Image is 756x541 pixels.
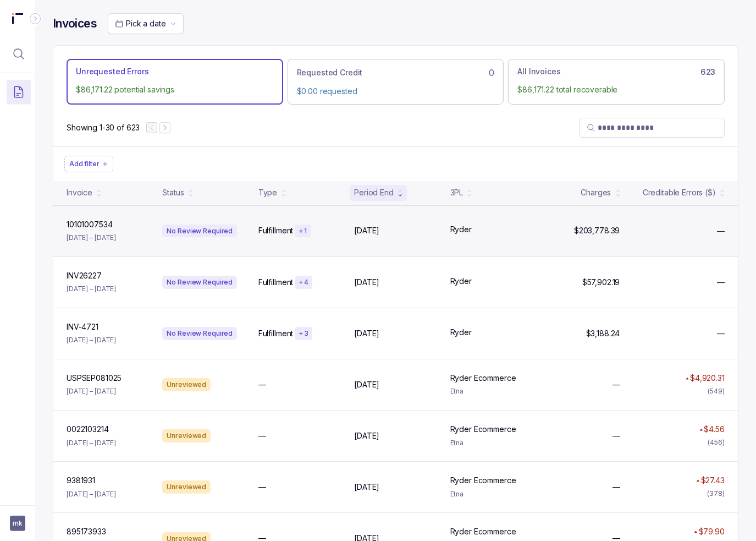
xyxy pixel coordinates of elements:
[159,122,170,133] button: Next Page
[612,379,620,390] p: —
[67,475,95,486] p: 9381931
[7,80,31,104] button: Menu Icon Button DocumentTextIcon
[582,277,620,288] p: $57,902.19
[67,270,102,281] p: INV26227
[450,475,516,486] p: Ryder Ecommerce
[126,19,165,28] span: Pick a date
[690,373,725,384] p: $4,920.31
[258,187,277,198] div: Type
[258,328,293,339] p: Fulfillment
[67,122,140,133] p: Showing 1-30 of 623
[64,156,113,172] button: Filter Chip Add filter
[67,438,116,449] p: [DATE] – [DATE]
[299,227,307,236] p: + 1
[354,187,394,198] div: Period End
[76,84,274,95] p: $86,171.22 potential savings
[67,219,112,230] p: 10101007534
[67,232,116,243] p: [DATE] – [DATE]
[708,437,725,448] div: (456)
[108,13,184,34] button: Date Range Picker
[354,328,379,339] p: [DATE]
[29,12,42,25] div: Collapse Icon
[69,159,100,170] p: Add filter
[708,386,725,397] div: (549)
[699,428,703,431] img: red pointer upwards
[450,526,516,537] p: Ryder Ecommerce
[708,488,725,499] div: (378)
[450,327,472,338] p: Ryder
[258,430,266,441] p: —
[67,283,116,294] p: [DATE] – [DATE]
[162,225,237,238] div: No Review Required
[258,277,293,288] p: Fulfillment
[354,277,379,288] p: [DATE]
[67,526,106,537] p: 895173933
[450,276,472,287] p: Ryder
[717,226,725,237] span: —
[10,516,25,531] button: User initials
[76,66,148,77] p: Unrequested Errors
[717,277,725,288] span: —
[162,327,237,340] div: No Review Required
[67,489,116,500] p: [DATE] – [DATE]
[517,84,715,95] p: $86,171.22 total recoverable
[450,373,516,384] p: Ryder Ecommerce
[115,18,165,29] search: Date Range Picker
[67,386,116,397] p: [DATE] – [DATE]
[574,225,620,236] p: $203,778.39
[297,67,363,78] p: Requested Credit
[581,187,611,198] div: Charges
[699,526,725,537] p: $79.90
[162,480,211,494] div: Unreviewed
[704,424,725,435] p: $4.56
[354,482,379,493] p: [DATE]
[162,429,211,442] div: Unreviewed
[67,335,116,346] p: [DATE] – [DATE]
[354,225,379,236] p: [DATE]
[696,479,699,482] img: red pointer upwards
[162,276,237,289] div: No Review Required
[694,531,697,533] img: red pointer upwards
[643,187,716,198] div: Creditable Errors ($)
[7,42,31,66] button: Menu Icon Button MagnifyingGlassIcon
[612,430,620,441] p: —
[67,373,122,384] p: USPSEP081025
[67,187,92,198] div: Invoice
[686,377,689,380] img: red pointer upwards
[450,424,516,435] p: Ryder Ecommerce
[450,489,533,500] p: Etna
[297,66,495,79] div: 0
[354,379,379,390] p: [DATE]
[700,68,715,76] h6: 623
[612,482,620,493] p: —
[67,122,140,133] div: Remaining page entries
[354,430,379,441] p: [DATE]
[258,225,293,236] p: Fulfillment
[53,16,97,31] h4: Invoices
[450,224,472,235] p: Ryder
[586,328,620,339] p: $3,188.24
[258,379,266,390] p: —
[701,475,725,486] p: $27.43
[450,438,533,449] p: Etna
[299,278,308,287] p: + 4
[64,156,727,172] ul: Filter Group
[450,386,533,397] p: Etna
[67,321,98,332] p: INV-4721
[517,66,560,77] p: All Invoices
[299,329,308,338] p: + 3
[162,187,184,198] div: Status
[297,86,495,97] p: $0.00 requested
[258,482,266,493] p: —
[67,424,109,435] p: 0022103214
[162,378,211,391] div: Unreviewed
[450,187,463,198] div: 3PL
[67,59,725,104] ul: Action Tab Group
[717,328,725,339] span: —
